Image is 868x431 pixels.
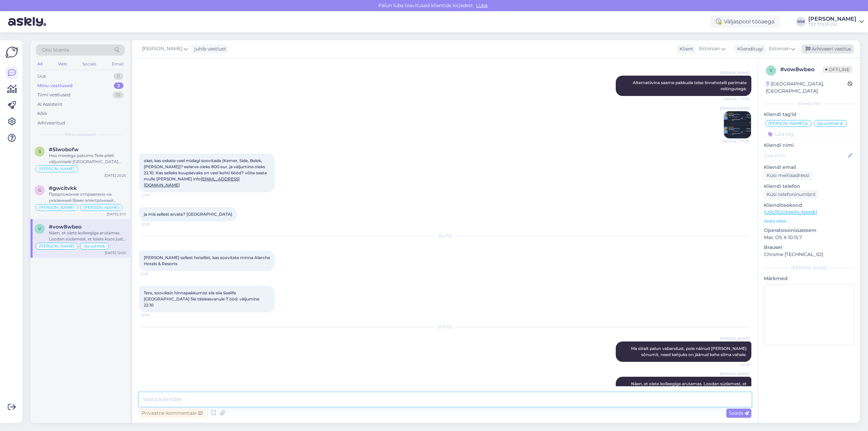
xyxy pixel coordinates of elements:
span: v [38,226,41,231]
img: Askly Logo [5,46,18,59]
div: Küsi telefoninumbrit [764,190,818,199]
span: Estonian [769,45,790,53]
p: Klienditeekond [764,202,854,209]
p: Kliendi email [764,164,854,171]
span: [PERSON_NAME] [720,371,749,376]
div: 0 [114,73,123,80]
div: AI Assistent [37,101,62,108]
span: Ilja suhtleb [83,244,105,248]
div: [PERSON_NAME] [764,265,854,271]
p: Kliendi nimi [764,142,854,149]
div: Kliendi info [764,101,854,107]
a: [PERSON_NAME]TEZ TOUR OÜ [808,16,864,27]
div: Küsi meiliaadressi [764,171,812,180]
span: [PERSON_NAME] [720,106,749,111]
span: [PERSON_NAME] [83,205,119,210]
span: 20:29 [724,362,749,367]
span: 12:00 [141,313,166,318]
div: Privaatne kommentaar [139,409,205,418]
div: [GEOGRAPHIC_DATA], [GEOGRAPHIC_DATA] [766,80,848,95]
div: TEZ TOUR OÜ [808,22,856,27]
span: Nähtud ✓ 17:25 [723,139,749,144]
span: Näen, et olete kolleegiga arutamas. Loodan südamest, et leiate koos just teile sobiva ja meeldiva... [623,381,748,392]
div: Hea meelega pakume Teile pileti väljumisele [GEOGRAPHIC_DATA] [GEOGRAPHIC_DATA] [DATE] ( meil on ... [49,153,126,165]
span: Luba [474,2,490,8]
span: [PERSON_NAME] [720,70,749,75]
span: Tere, sooviksin hinnapakkumist siis siia Sealife [GEOGRAPHIC_DATA] 5le täiskasvanule 7 ööd. välju... [144,290,260,308]
p: Kliendi telefon [764,183,854,190]
div: [DATE] 12:00 [105,250,126,255]
span: Offline [823,66,852,73]
div: Email [111,60,125,68]
p: Märkmed [764,275,854,282]
div: Socials [81,60,98,68]
div: [DATE] [139,233,751,239]
div: 3 [114,82,123,89]
span: 22:59 [141,222,166,227]
span: Minu vestlused [65,132,96,138]
span: v [770,68,772,73]
span: 22:33 [141,193,166,198]
span: Ma siiralt palun vabandust, pole näinud [PERSON_NAME] sõnumit, need kahjuks on jäänud kahe silma ... [631,346,748,357]
div: Klienditugi [734,45,763,53]
span: [PERSON_NAME] [142,45,182,53]
span: #vow8wbeo [49,224,82,230]
div: Uus [37,73,46,80]
span: 0:20 [141,271,166,276]
p: Vaata edasi ... [764,218,854,224]
img: Attachment [724,111,751,138]
div: [DATE] 20:25 [104,173,126,178]
span: [PERSON_NAME] [39,244,75,248]
div: Kõik [37,110,47,117]
span: Saada [729,410,749,416]
p: Operatsioonisüsteem [764,227,854,234]
div: Arhiveeri vestlus [802,44,854,54]
div: # vow8wbeo [780,65,823,74]
div: All [36,60,44,68]
div: Arhiveeritud [37,120,65,126]
div: [DATE] [139,324,751,330]
input: Lisa tag [764,129,854,139]
div: Предложение отправлено на указанный Вами электронный адрес. [49,191,126,203]
span: [PERSON_NAME] [39,205,75,210]
span: [PERSON_NAME] [720,336,749,341]
div: Minu vestlused [37,82,73,89]
span: [PERSON_NAME] [39,167,75,171]
a: [URL][DOMAIN_NAME] [764,209,817,215]
p: Brauser [764,244,854,251]
span: Ilja suhtleb [817,121,839,125]
div: Näen, et olete kolleegiga arutamas. Loodan südamest, et leiate koos just teile sobiva ja meeldiva... [49,230,126,242]
span: ja mis sellest arvate? [GEOGRAPHIC_DATA] [144,212,232,217]
p: Kliendi tag'id [764,111,854,118]
p: Mac OS X 10.15.7 [764,234,854,241]
span: Nähtud ✓ 17:25 [723,96,749,101]
span: #gwcitvkk [49,185,77,191]
span: 5 [39,149,41,154]
span: Otsi kliente [42,46,69,54]
span: [PERSON_NAME] sellest hotellist, kas soovitate minna Alarcha Hotels & Resorts [144,255,271,266]
span: okei, kas oskate veel midagi soovitada (Kemer, Side, Belek, [PERSON_NAME])? eelarve oleks 800 eur... [144,158,268,188]
div: 15 [113,92,123,98]
span: Alternatiivina saame pakkuda teise linnahotelli parimate reitingutega: [633,80,748,91]
div: Web [57,60,68,68]
input: Lisa nimi [764,152,847,159]
div: Klient [677,45,693,53]
p: Chrome [TECHNICAL_ID] [764,251,854,258]
div: Väljaspool tööaega [710,16,780,28]
span: g [38,188,41,193]
div: juhib vestlust [192,45,226,53]
span: #5lwobofw [49,146,79,153]
div: [DATE] 21:11 [107,212,126,217]
div: [PERSON_NAME] [808,16,856,22]
span: [PERSON_NAME] [768,121,804,125]
div: NM [796,17,806,26]
span: Estonian [699,45,720,53]
div: Tiimi vestlused [37,92,71,98]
